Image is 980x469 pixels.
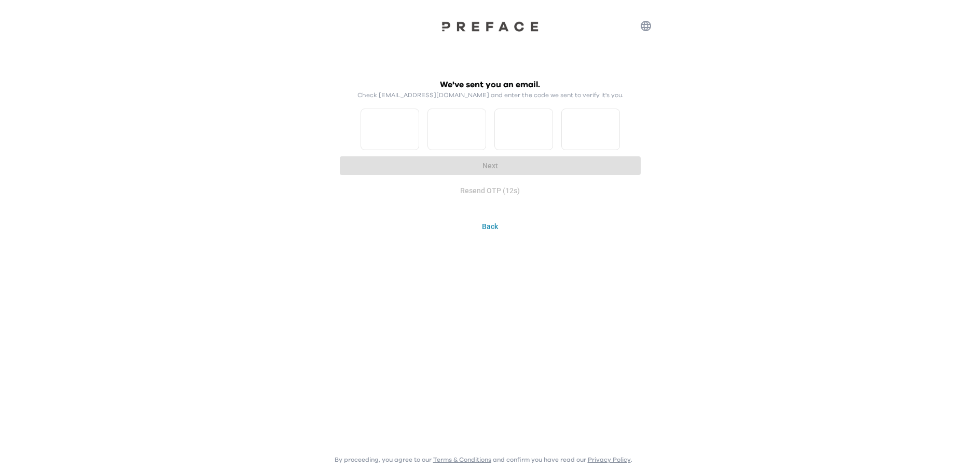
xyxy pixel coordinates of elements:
[335,455,632,464] p: By proceeding, you agree to our and confirm you have read our .
[427,109,486,150] input: Please enter OTP character 2
[494,109,553,150] input: Please enter OTP character 3
[440,78,540,91] h2: We've sent you an email.
[433,457,491,463] a: Terms & Conditions
[361,109,419,150] input: Please enter OTP character 1
[357,91,623,99] p: Check [EMAIL_ADDRESS][DOMAIN_NAME] and enter the code we sent to verify it's you.
[588,457,631,463] a: Privacy Policy
[561,109,620,150] input: Please enter OTP character 4
[438,21,542,32] img: Preface Logo
[335,217,646,236] button: Back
